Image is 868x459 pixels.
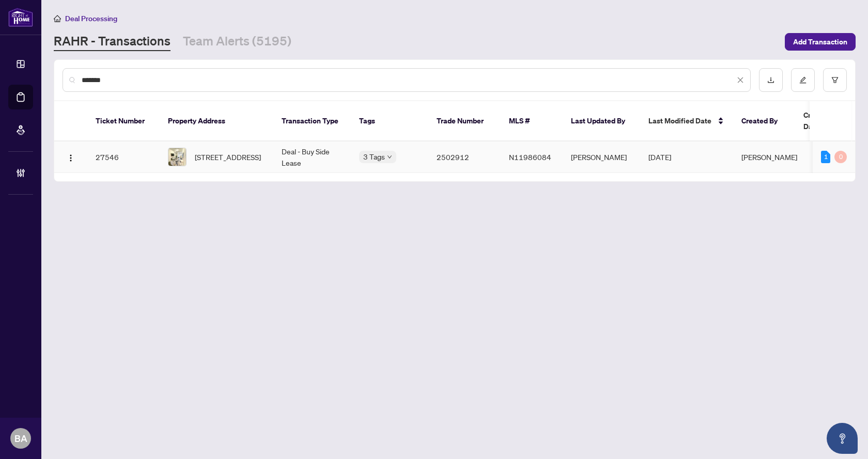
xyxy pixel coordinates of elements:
th: Trade Number [428,101,501,141]
div: 0 [834,151,847,163]
th: Last Updated By [563,101,640,141]
a: RAHR - Transactions [54,33,171,51]
td: Deal - Buy Side Lease [273,141,351,173]
button: download [759,68,783,92]
td: [PERSON_NAME] [563,141,640,173]
img: thumbnail-img [168,148,186,166]
img: Logo [67,154,75,162]
span: home [54,15,61,22]
th: Ticket Number [87,101,160,141]
span: filter [831,76,839,84]
th: Last Modified Date [640,101,733,141]
span: Last Modified Date [648,115,711,126]
th: MLS # [501,101,563,141]
span: Add Transaction [793,34,847,50]
th: Tags [351,101,428,141]
span: down [387,154,392,160]
td: 27546 [87,141,160,173]
span: [PERSON_NAME] [741,152,797,162]
img: logo [8,8,33,27]
span: close [737,76,744,84]
button: Add Transaction [785,33,856,51]
span: BA [14,431,27,446]
span: edit [799,76,807,84]
th: Created Date [795,101,867,141]
a: Team Alerts (5195) [183,33,291,51]
th: Created By [733,101,795,141]
div: 1 [821,151,830,163]
span: N11986084 [509,152,551,162]
th: Transaction Type [273,101,351,141]
button: Logo [63,149,79,165]
th: Property Address [160,101,273,141]
span: [STREET_ADDRESS] [195,151,261,163]
button: Open asap [827,423,858,454]
button: filter [823,68,847,92]
button: edit [791,68,815,92]
td: 2502912 [428,141,501,173]
span: 3 Tags [363,151,385,163]
span: Deal Processing [65,14,117,23]
span: download [767,76,774,84]
span: Created Date [803,109,847,132]
span: [DATE] [648,152,671,162]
